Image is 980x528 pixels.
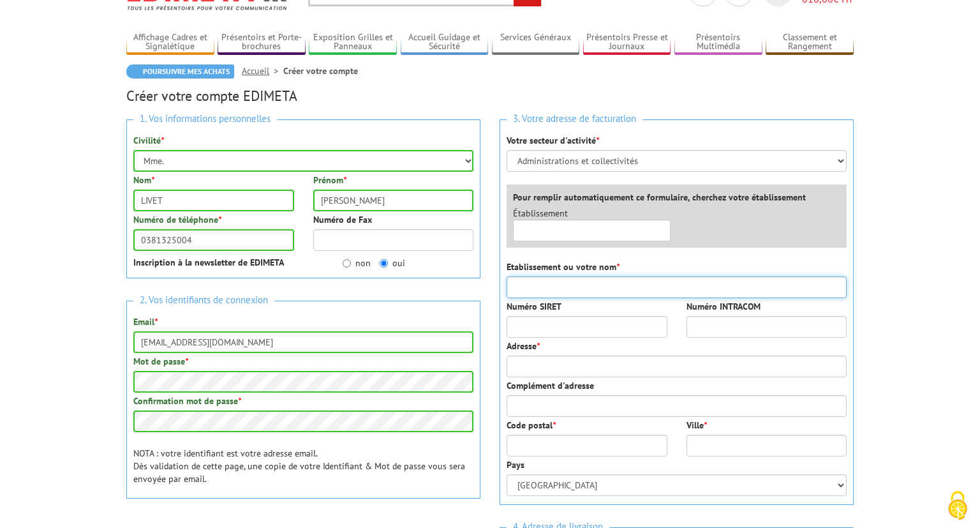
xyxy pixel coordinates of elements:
[126,88,854,103] h2: Créer votre compte EDIMETA
[133,134,164,147] label: Civilité
[507,260,620,273] label: Etablissement ou votre nom
[126,64,234,79] a: Poursuivre mes achats
[503,207,680,241] div: Établissement
[507,379,594,392] label: Complément d'adresse
[133,355,188,368] label: Mot de passe
[507,110,642,128] span: 3. Votre adresse de facturation
[343,259,351,268] input: non
[513,191,806,204] label: Pour remplir automatiquement ce formulaire, cherchez votre établissement
[507,134,599,147] label: Votre secteur d'activité
[674,32,762,53] a: Présentoirs Multimédia
[935,485,980,528] button: Cookies (fenêtre modale)
[133,257,284,268] strong: Inscription à la newsletter de EDIMETA
[218,32,306,53] a: Présentoirs et Porte-brochures
[283,64,358,77] li: Créer votre compte
[583,32,671,53] a: Présentoirs Presse et Journaux
[687,419,707,432] label: Ville
[507,300,561,313] label: Numéro SIRET
[507,458,524,471] label: Pays
[133,174,154,186] label: Nom
[380,257,405,269] label: oui
[133,315,158,328] label: Email
[942,490,974,522] img: Cookies (fenêtre modale)
[133,213,221,226] label: Numéro de téléphone
[313,213,372,226] label: Numéro de Fax
[380,259,388,268] input: oui
[133,395,241,407] label: Confirmation mot de passe
[507,419,556,432] label: Code postal
[126,32,214,53] a: Affichage Cadres et Signalétique
[766,32,854,53] a: Classement et Rangement
[687,300,761,313] label: Numéro INTRACOM
[507,340,540,352] label: Adresse
[133,292,274,309] span: 2. Vos identifiants de connexion
[242,65,283,77] a: Accueil
[133,447,473,485] p: NOTA : votre identifiant est votre adresse email. Dès validation de cette page, une copie de votr...
[309,32,397,53] a: Exposition Grilles et Panneaux
[343,257,371,269] label: non
[313,174,346,186] label: Prénom
[401,32,489,53] a: Accueil Guidage et Sécurité
[133,110,277,128] span: 1. Vos informations personnelles
[492,32,580,53] a: Services Généraux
